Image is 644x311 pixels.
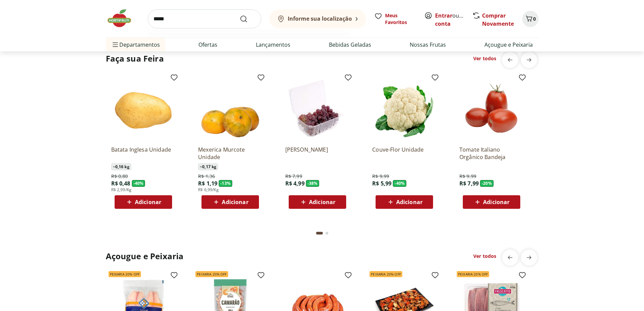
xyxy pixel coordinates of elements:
[372,76,436,140] img: Couve-Flor Unidade
[111,37,160,53] span: Departamentos
[369,271,402,277] span: Peixaria 20% OFF
[111,173,128,180] span: R$ 0,80
[198,163,218,170] span: ~ 0,17 kg
[111,180,130,187] span: R$ 0,48
[459,146,524,161] a: Tomate Italiano Orgânico Bandeja
[473,55,496,62] a: Ver todos
[324,225,330,241] button: Go to page 2 from fs-carousel
[435,12,472,27] a: Criar conta
[289,195,346,209] button: Adicionar
[115,195,172,209] button: Adicionar
[385,12,416,26] span: Meus Favoritos
[240,15,256,23] button: Submit Search
[459,76,524,140] img: Tomate Italiano Orgânico Bandeja
[135,199,161,205] span: Adicionar
[533,16,536,22] span: 0
[269,9,366,28] button: Informe sua localização
[198,146,262,161] a: Mexerica Murcote Unidade
[306,180,319,187] span: - 38 %
[111,146,175,161] a: Batata Inglesa Unidade
[374,12,416,26] a: Meus Favoritos
[285,146,350,161] a: [PERSON_NAME]
[111,187,132,193] span: R$ 2,99/Kg
[222,199,248,205] span: Adicionar
[195,271,228,277] span: Peixaria 20% OFF
[473,253,496,260] a: Ver todos
[315,225,324,241] button: Current page from fs-carousel
[457,271,490,277] span: Peixaria 20% OFF
[106,251,184,262] h2: Açougue e Peixaria
[111,76,175,140] img: Batata Inglesa Unidade
[459,180,479,187] span: R$ 7,99
[285,180,305,187] span: R$ 4,99
[148,9,261,28] input: search
[410,41,446,49] a: Nossas Frutas
[435,12,452,19] a: Entrar
[372,146,436,161] a: Couve-Flor Unidade
[219,180,232,187] span: - 13 %
[521,249,537,266] button: next
[482,12,514,27] a: Comprar Novamente
[109,271,141,277] span: Peixaria 20% OFF
[372,180,391,187] span: R$ 5,99
[502,249,518,266] button: previous
[106,53,164,64] h2: Faça sua Feira
[285,173,302,180] span: R$ 7,99
[393,180,406,187] span: - 40 %
[256,41,290,49] a: Lançamentos
[502,52,518,68] button: previous
[521,52,537,68] button: next
[372,173,389,180] span: R$ 9,99
[483,199,509,205] span: Adicionar
[522,11,539,27] button: Carrinho
[288,15,352,22] b: Informe sua localização
[106,8,140,28] img: Hortifruti
[376,195,433,209] button: Adicionar
[198,173,215,180] span: R$ 1,36
[309,199,335,205] span: Adicionar
[111,163,131,170] span: ~ 0,16 kg
[111,37,119,53] button: Menu
[198,187,219,193] span: R$ 6,99/Kg
[201,195,259,209] button: Adicionar
[198,41,217,49] a: Ofertas
[463,195,520,209] button: Adicionar
[132,180,145,187] span: - 40 %
[459,173,476,180] span: R$ 9,99
[198,76,262,140] img: Mexerica Murcote Unidade
[198,180,217,187] span: R$ 1,19
[484,41,533,49] a: Açougue e Peixaria
[480,180,494,187] span: - 20 %
[435,12,465,28] span: ou
[329,41,371,49] a: Bebidas Geladas
[285,76,350,140] img: Uva Rosada Embalada
[396,199,423,205] span: Adicionar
